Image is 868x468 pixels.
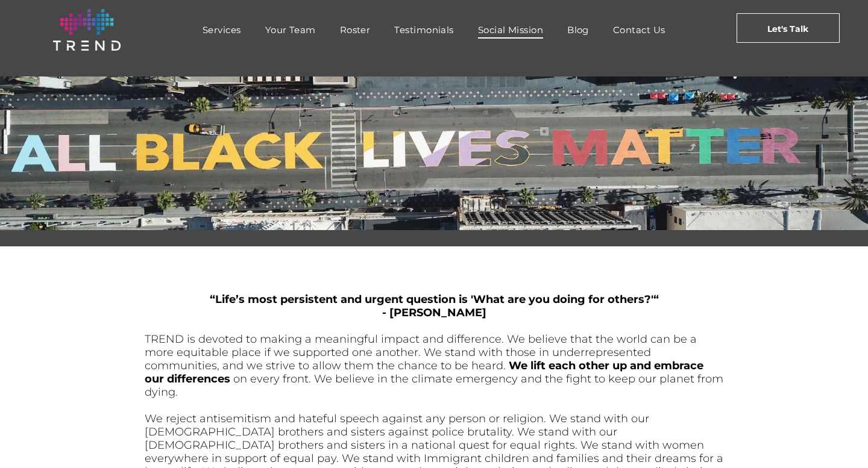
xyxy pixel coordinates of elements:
span: Let's Talk [767,14,808,44]
a: Social Mission [466,21,555,39]
a: Services [190,21,253,39]
span: TREND is devoted to making a meaningful impact and difference. We believe that the world can be a... [145,332,697,372]
span: “Life’s most persistent and urgent question is 'What are you doing for others?'“ [210,293,659,306]
a: Roster [328,21,383,39]
img: logo [53,9,121,51]
span: on every front. We believe in the climate emergency and the fight to keep our planet from dying. [145,372,723,399]
a: Your Team [253,21,328,39]
a: Blog [555,21,601,39]
span: We lift each other up and embrace our differences [145,359,703,385]
a: Testimonials [382,21,465,39]
span: - [PERSON_NAME] [382,306,486,319]
a: Contact Us [601,21,678,39]
a: Let's Talk [737,13,840,43]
